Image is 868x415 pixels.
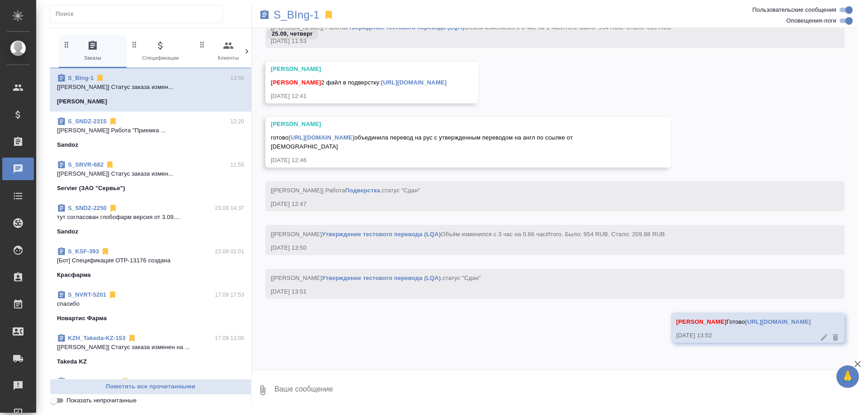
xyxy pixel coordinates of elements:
div: [DATE] 13:51 [271,287,813,296]
span: [PERSON_NAME] [271,79,321,86]
p: 23.09 14:37 [215,204,244,213]
span: [[PERSON_NAME] . [271,275,481,281]
a: S_SNDZ-2250 [68,205,107,211]
span: Показать непрочитанные [66,396,137,405]
p: Servier (ЗАО "Сервье") [57,184,125,193]
span: статус "Сдан" [443,275,481,281]
span: статус "Сдан" [382,187,420,194]
p: тут согласован глобофарм версия от 3.09.... [57,213,244,222]
svg: Отписаться [127,334,137,343]
span: Итого. Было: 954 RUB. Стало: 209.88 RUB [546,231,665,238]
p: Sandoz [57,227,78,236]
a: S_SRVR-682 [68,161,104,168]
div: [PERSON_NAME] [271,65,447,74]
div: [DATE] 13:52 [676,331,813,340]
div: S_SNDZ-225023.09 14:37тут согласован глобофарм версия от 3.09....Sandoz [50,198,251,242]
svg: Отписаться [101,247,110,256]
span: [[PERSON_NAME] Объём изменился с 3 час на 0.66 час [271,231,665,238]
p: 12:20 [230,117,244,126]
button: 🙏 [836,365,859,388]
p: 11:55 [230,160,244,169]
p: 09.09 08:04 [215,377,244,386]
svg: Зажми и перетащи, чтобы поменять порядок вкладок [130,40,139,49]
svg: Зажми и перетащи, чтобы поменять порядок вкладок [198,40,207,49]
span: Готово [676,318,811,325]
span: Клиенты [198,40,259,62]
button: Пометить все прочитанными [50,379,251,395]
div: [DATE] 12:46 [271,156,639,165]
a: S_SNDZ-2315 [68,118,107,125]
p: 17.09 13:00 [215,334,244,343]
svg: Отписаться [108,290,117,299]
a: medqa_AwA-1829 [68,378,119,385]
a: Утверждение тестового перевода (LQA) [322,231,441,238]
a: [URL][DOMAIN_NAME] [745,318,811,325]
span: [[PERSON_NAME]] Работа . [271,187,420,194]
svg: Зажми и перетащи, чтобы поменять порядок вкладок [62,40,71,49]
div: KZH_Takeda-KZ-15317.09 13:00[[PERSON_NAME]] Статус заказа изменен на ...Takeda KZ [50,328,251,372]
div: [DATE] 12:41 [271,92,447,101]
svg: Отписаться [108,204,118,213]
p: спасибо [57,299,244,308]
p: [[PERSON_NAME]] Статус заказа изменен на ... [57,343,244,352]
svg: Отписаться [121,377,130,386]
a: Подверстка [345,187,380,194]
svg: Отписаться [108,117,118,126]
div: S_SNDZ-231512:20[[PERSON_NAME]] Работа "Приемка ...Sandoz [50,112,251,155]
a: Утверждение тестового перевода (LQA) [322,275,441,281]
div: S_KSF-39322.09 01:01[Бот] Спецификация OTP-13176 созданаКрасфарма [50,242,251,285]
span: Спецификации [130,40,191,62]
p: Новартис Фарма [57,314,107,323]
div: [DATE] 13:50 [271,243,813,252]
span: [PERSON_NAME] [676,318,726,325]
p: [[PERSON_NAME]] Статус заказа измен... [57,169,244,178]
a: [URL][DOMAIN_NAME] [288,134,354,141]
p: 22.09 01:01 [215,247,244,256]
p: 25.09, четверг [272,29,313,38]
p: 17.09 17:53 [215,290,244,299]
div: [DATE] 12:47 [271,200,813,209]
p: [[PERSON_NAME]] Работа "Приемка ... [57,126,244,135]
span: 2 файл в подверстку: [271,79,447,86]
span: Заказы [62,40,123,62]
a: S_BIng-1 [68,75,94,81]
div: medqa_AwA-182909.09 08:04[[PERSON_NAME]] Работа LQA общее. ста...AWATERA [50,372,251,415]
p: 13:55 [230,74,244,83]
p: [Бот] Спецификация OTP-13176 создана [57,256,244,265]
a: S_KSF-393 [68,248,99,255]
p: Takeda KZ [57,357,87,366]
div: [PERSON_NAME] [271,120,639,129]
a: KZH_Takeda-KZ-153 [68,335,126,341]
span: готово объединила перевод на рус с утвержденным переводом на англ по ссылке от [DEMOGRAPHIC_DATA] [271,134,575,150]
div: S_NVRT-520117.09 17:53спасибоНовартис Фарма [50,285,251,328]
svg: Отписаться [105,160,114,169]
div: S_BIng-113:55[[PERSON_NAME]] Статус заказа измен...[PERSON_NAME] [50,68,251,112]
a: S_BIng-1 [274,10,320,19]
div: S_SRVR-68211:55[[PERSON_NAME]] Статус заказа измен...Servier (ЗАО "Сервье") [50,155,251,198]
svg: Отписаться [95,74,104,83]
a: S_NVRT-5201 [68,291,106,298]
span: Оповещения-логи [786,16,836,25]
p: [PERSON_NAME] [57,97,107,106]
span: Пользовательские сообщения [752,5,836,14]
p: Sandoz [57,140,78,149]
input: Поиск [56,8,222,20]
p: [[PERSON_NAME]] Статус заказа измен... [57,83,244,92]
a: [URL][DOMAIN_NAME] [381,79,447,86]
span: Пометить все прочитанными [55,382,246,392]
span: 🙏 [840,367,855,386]
p: Красфарма [57,270,91,280]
